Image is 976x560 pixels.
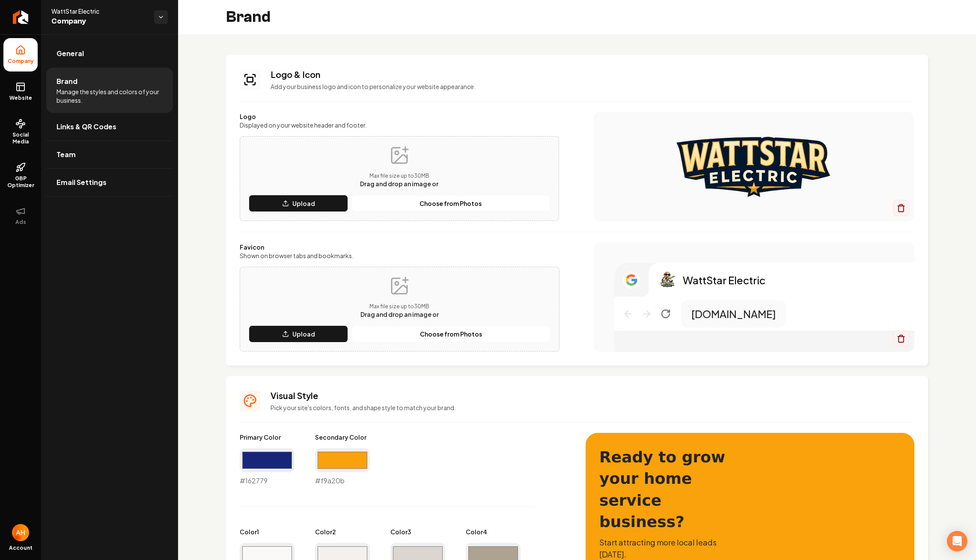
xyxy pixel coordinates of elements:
[659,271,676,289] img: Logo
[51,15,147,27] span: Company
[57,149,76,160] span: Team
[610,132,897,201] img: Logo
[9,545,33,551] span: Account
[360,310,439,318] span: Drag and drop an image or
[390,527,445,536] label: Color 3
[691,307,776,321] p: [DOMAIN_NAME]
[271,403,914,412] p: Pick your site's colors, fonts, and shape style to match your brand.
[46,40,173,67] a: General
[240,112,559,121] label: Logo
[3,175,38,189] span: GBP Optimizer
[360,173,438,179] p: Max file size up to 30 MB
[360,180,438,188] span: Drag and drop an image or
[3,131,38,145] span: Social Media
[249,325,348,343] button: Upload
[315,448,370,486] div: #f9a20b
[57,87,163,104] span: Manage the styles and colors of your business.
[12,524,29,541] button: Open user button
[947,531,967,551] div: Open Intercom Messenger
[466,527,521,536] label: Color 4
[240,433,295,441] label: Primary Color
[683,273,765,287] p: WattStar Electric
[3,75,38,108] a: Website
[46,169,173,196] a: Email Settings
[351,195,550,212] button: Choose from Photos
[292,330,315,338] p: Upload
[57,177,107,188] span: Email Settings
[271,82,914,91] p: Add your business logo and icon to personalize your website appearance.
[57,76,77,86] span: Brand
[3,112,38,152] a: Social Media
[249,195,348,212] button: Upload
[420,199,482,208] p: Choose from Photos
[240,527,295,536] label: Color 1
[240,121,559,129] label: Displayed on your website header and footer.
[240,243,559,251] label: Favicon
[13,10,29,24] img: Rebolt Logo
[4,58,37,65] span: Company
[315,433,370,441] label: Secondary Color
[3,155,38,196] a: GBP Optimizer
[12,219,30,226] span: Ads
[51,7,147,15] span: WattStar Electric
[271,390,914,402] h3: Visual Style
[46,141,173,168] a: Team
[292,199,315,208] p: Upload
[226,9,271,26] h2: Brand
[240,448,295,486] div: #162779
[271,69,914,80] h3: Logo & Icon
[57,48,84,59] span: General
[315,527,370,536] label: Color 2
[57,122,116,132] span: Links & QR Codes
[360,303,439,310] p: Max file size up to 30 MB
[351,325,550,343] button: Choose from Photos
[12,524,29,541] img: Anthony Hurgoi
[420,330,482,338] p: Choose from Photos
[6,95,36,101] span: Website
[3,199,38,232] button: Ads
[46,113,173,140] a: Links & QR Codes
[240,251,559,260] label: Shown on browser tabs and bookmarks.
